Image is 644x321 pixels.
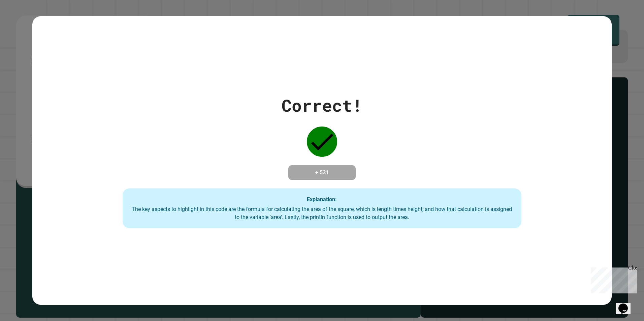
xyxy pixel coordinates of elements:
[616,294,637,314] iframe: chat widget
[295,169,349,177] h4: + 531
[307,196,337,203] strong: Explanation:
[588,265,637,293] iframe: chat widget
[3,3,46,43] div: Chat with us now!Close
[129,205,515,221] div: The key aspects to highlight in this code are the formula for calculating the area of the square,...
[282,93,362,118] div: Correct!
